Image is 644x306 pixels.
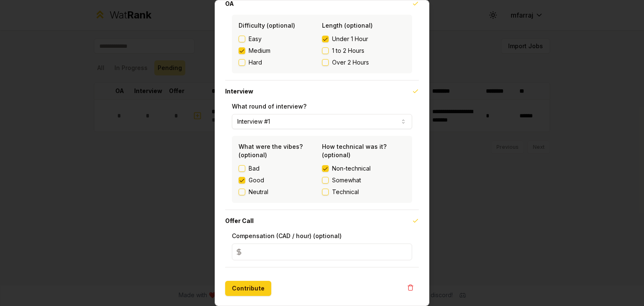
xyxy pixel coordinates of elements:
span: 1 to 2 Hours [332,47,364,55]
span: Non-technical [332,164,371,173]
label: What round of interview? [232,103,306,110]
div: OA [225,15,419,80]
span: Technical [332,188,359,196]
label: Length (optional) [322,22,373,29]
label: Good [249,176,264,184]
label: Neutral [249,188,268,196]
span: Hard [249,58,262,67]
button: Easy [239,36,245,42]
label: Difficulty (optional) [239,22,295,29]
button: Offer Call [225,210,419,232]
button: Medium [239,47,245,54]
button: 1 to 2 Hours [322,47,329,54]
span: Medium [249,47,270,55]
span: Easy [249,35,262,43]
button: Contribute [225,281,271,296]
button: Hard [239,59,245,66]
button: Technical [322,189,329,195]
label: Compensation (CAD / hour) (optional) [232,232,342,239]
button: Under 1 Hour [322,36,329,42]
span: Over 2 Hours [332,58,369,67]
button: Over 2 Hours [322,59,329,66]
button: Interview [225,80,419,102]
label: What were the vibes? (optional) [239,143,303,158]
div: Offer Call [225,232,419,267]
span: Under 1 Hour [332,35,368,43]
span: Somewhat [332,176,361,184]
button: Somewhat [322,177,329,184]
div: Interview [225,102,419,210]
button: Non-technical [322,165,329,172]
label: Bad [249,164,260,173]
label: How technical was it? (optional) [322,143,387,158]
